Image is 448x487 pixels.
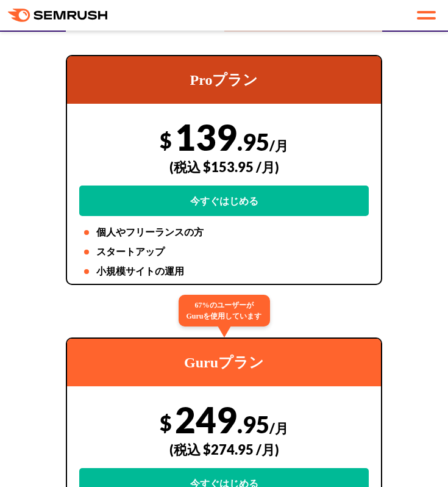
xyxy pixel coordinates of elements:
span: .95 [237,128,269,156]
a: 今すぐはじめる [79,186,369,216]
span: .95 [237,410,269,438]
span: $ [160,410,172,435]
div: Guruプラン [67,339,381,386]
div: (税込 $153.95 /月) [79,149,369,186]
div: 67%のユーザーが Guruを使用しています [179,295,270,326]
span: /月 [269,420,288,436]
li: 小規模サイトの運用 [79,264,369,279]
span: /月 [269,137,288,154]
div: Proプラン [67,56,381,104]
li: 個人やフリーランスの方 [79,225,369,240]
div: 139 [79,119,369,216]
div: (税込 $274.95 /月) [79,431,369,468]
span: $ [160,128,172,153]
li: スタートアップ [79,245,369,259]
